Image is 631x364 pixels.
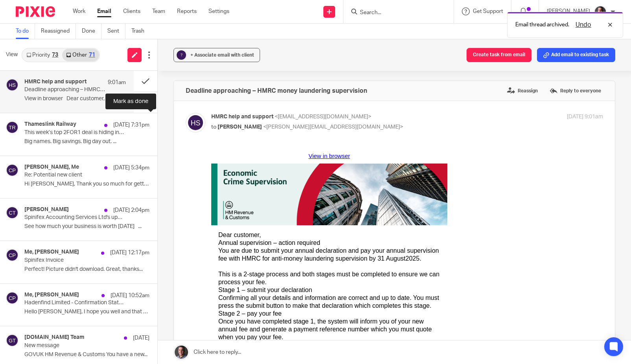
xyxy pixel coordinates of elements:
[131,24,150,39] a: Trash
[73,7,85,15] a: Work
[97,4,139,11] span: View in browser
[24,214,124,221] p: Spinifex Accounting Services Ltd's updated valuation
[567,113,603,121] p: [DATE] 9:01am
[108,79,126,86] p: 9:01am
[41,24,76,39] a: Reassigned
[24,96,126,102] p: View in browser﻿ Dear customer, ...
[186,87,367,95] h4: Deadline approaching – HMRC money laundering supervision
[177,7,197,15] a: Reports
[6,334,18,347] img: svg%3E
[89,52,95,58] div: 71
[548,85,603,97] label: Reply to everyone
[275,114,371,119] span: <[EMAIL_ADDRESS][DOMAIN_NAME]>
[52,52,58,58] div: 73
[15,283,18,290] span: •
[573,20,594,29] button: Undo
[22,49,62,61] a: Priority73
[24,334,84,341] h4: [DOMAIN_NAME] Team
[113,206,149,214] p: [DATE] 2:04pm
[7,307,225,360] span: To sign into your anti-money laundering supervision account, go to GOV .UK and search 'register o...
[111,292,149,300] p: [DATE] 10:52am
[107,24,125,39] a: Sent
[24,300,124,306] p: Hadenfind Limited - Confirmation Statement and Company Accounts + your personal tax return
[505,85,540,97] label: Reassign
[15,274,18,281] span: •
[62,49,99,61] a: Other71
[24,79,87,85] h4: HMRC help and support
[515,21,569,29] p: Email thread archived.
[7,99,228,137] span: You are due to submit your annual declaration and pay your annual supervision fee with HMRC for a...
[537,48,615,62] button: Add email to existing task
[24,342,124,349] p: New message
[45,283,93,289] a: receive a penalty
[22,283,226,297] span: you may starting from £5,000, plus a £350 administration charge for trading without being registered
[7,146,228,161] span: Confirming all your details and information are correct and up to date. You must press the submit...
[6,249,18,261] img: svg%3E
[24,351,149,358] p: GOVUK HM Revenue & Customs You have a new...
[24,172,124,178] p: Re: Potential new client
[24,86,105,93] p: Deadline approaching – HMRC money laundering supervision
[263,124,403,130] span: <[PERSON_NAME][EMAIL_ADDRESS][DOMAIN_NAME]>
[173,48,260,62] button: ? + Associate email with client
[24,292,79,298] h4: Me, [PERSON_NAME]
[16,24,35,39] a: To do
[82,24,101,39] a: Done
[6,164,18,176] img: svg%3E
[110,249,149,257] p: [DATE] 12:17pm
[6,292,18,304] img: svg%3E
[24,164,79,171] h4: [PERSON_NAME], Me
[15,265,18,272] span: •
[208,7,229,15] a: Settings
[24,129,124,136] p: This week’s top 2FOR1 deal is hiding in here…👀
[211,124,216,130] span: to
[7,162,70,169] span: Stage 2 – pay your fee
[7,138,101,145] span: Stage 1 – submit your declaration
[24,309,149,315] p: Hello [PERSON_NAME], I hope you well and that you...
[97,7,111,15] a: Email
[190,53,254,57] span: + Associate email with client
[24,223,149,230] p: See how much your business is worth [DATE] ͏ ͏ ͏...
[6,79,18,91] img: svg%3E
[6,206,18,219] img: svg%3E
[22,265,153,272] span: your registration will be automatically cancelled
[113,121,149,129] p: [DATE] 7:31pm
[113,164,149,172] p: [DATE] 5:34pm
[186,113,205,132] img: svg%3E
[175,107,194,114] span: August
[152,7,165,15] a: Team
[594,6,607,18] img: CP%20Headshot.jpeg
[123,7,140,15] a: Clients
[7,83,50,90] span: Dear customer,
[24,121,76,128] h4: Thameslink Railway
[467,48,531,62] button: Create task from email
[6,51,18,59] span: View
[102,274,186,281] a: Supervised Business Register
[24,181,149,188] p: Hi [PERSON_NAME], Thank you so much for getting back...
[211,114,273,119] span: HMRC help and support
[218,124,262,130] span: [PERSON_NAME]
[24,249,79,256] h4: Me, [PERSON_NAME]
[24,138,149,145] p: Big names. Big savings. Big day out. ...
[22,274,186,281] span: you will be removed from the
[24,206,69,213] h4: [PERSON_NAME]
[59,256,79,263] span: August
[97,6,139,11] a: View in browser
[24,257,124,264] p: Spinifex Invoice
[7,170,225,263] span: Once you have completed stage 1, the system will inform you of your new annual fee and generate a...
[177,50,186,60] div: ?
[16,6,55,17] img: Pixie
[7,91,109,98] span: Annual supervision – action required
[24,266,149,273] p: Perfect! Picture didn't download. Great, thanks...
[6,121,18,134] img: svg%3E
[133,334,149,342] p: [DATE]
